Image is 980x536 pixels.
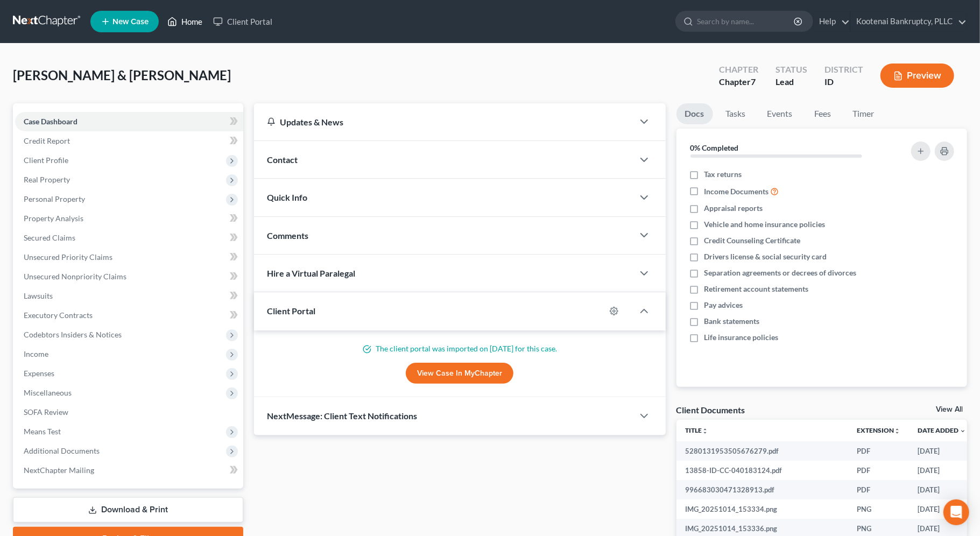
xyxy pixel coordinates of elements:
[267,116,620,128] div: Updates & News
[24,233,75,242] span: Secured Claims
[267,268,355,278] span: Hire a Virtual Paralegal
[13,67,231,83] span: [PERSON_NAME] & [PERSON_NAME]
[960,428,966,434] i: expand_more
[15,267,243,286] a: Unsecured Nonpriority Claims
[267,411,417,421] span: NextMessage: Client Text Notifications
[24,194,85,203] span: Personal Property
[775,64,807,76] div: Status
[24,311,93,320] span: Executory Contracts
[848,480,909,499] td: PDF
[676,480,848,499] td: 996683030471328913.pdf
[909,499,975,519] td: [DATE]
[704,219,826,230] span: Vehicle and home insurance policies
[719,64,758,76] div: Chapter
[208,12,278,31] a: Client Portal
[848,499,909,519] td: PNG
[704,251,827,262] span: Drivers license & social security card
[24,214,83,223] span: Property Analysis
[13,497,243,523] a: Download & Print
[267,343,652,354] p: The client portal was imported on [DATE] for this case.
[24,369,54,378] span: Expenses
[676,404,745,415] div: Client Documents
[676,461,848,480] td: 13858-ID-CC-040183124.pdf
[676,441,848,461] td: 5280131953505676279.pdf
[909,480,975,499] td: [DATE]
[824,76,863,88] div: ID
[848,441,909,461] td: PDF
[918,426,966,434] a: Date Added expand_more
[704,203,763,214] span: Appraisal reports
[267,230,308,241] span: Comments
[880,64,954,88] button: Preview
[15,248,243,267] a: Unsecured Priority Claims
[267,192,307,202] span: Quick Info
[24,427,61,436] span: Means Test
[24,446,100,455] span: Additional Documents
[806,103,840,124] a: Fees
[24,136,70,145] span: Credit Report
[162,12,208,31] a: Home
[685,426,708,434] a: Titleunfold_more
[24,466,94,475] span: NextChapter Mailing
[24,156,68,165] span: Client Profile
[15,306,243,325] a: Executory Contracts
[848,461,909,480] td: PDF
[15,112,243,131] a: Case Dashboard
[24,272,126,281] span: Unsecured Nonpriority Claims
[909,461,975,480] td: [DATE]
[15,131,243,151] a: Credit Report
[851,12,967,31] a: Kootenai Bankruptcy, PLLC
[704,267,857,278] span: Separation agreements or decrees of divorces
[704,300,743,311] span: Pay advices
[719,76,758,88] div: Chapter
[267,306,315,316] span: Client Portal
[24,117,77,126] span: Case Dashboard
[24,291,53,300] span: Lawsuits
[704,332,779,343] span: Life insurance policies
[704,235,801,246] span: Credit Counseling Certificate
[704,186,769,197] span: Income Documents
[704,284,809,294] span: Retirement account statements
[717,103,755,124] a: Tasks
[15,461,243,480] a: NextChapter Mailing
[24,252,112,262] span: Unsecured Priority Claims
[24,407,68,417] span: SOFA Review
[894,428,900,434] i: unfold_more
[936,406,963,413] a: View All
[676,103,713,124] a: Docs
[704,169,742,180] span: Tax returns
[814,12,850,31] a: Help
[24,349,48,358] span: Income
[704,316,760,327] span: Bank statements
[676,499,848,519] td: IMG_20251014_153334.png
[267,154,298,165] span: Contact
[857,426,900,434] a: Extensionunfold_more
[24,388,72,397] span: Miscellaneous
[15,209,243,228] a: Property Analysis
[24,330,122,339] span: Codebtors Insiders & Notices
[15,403,243,422] a: SOFA Review
[15,228,243,248] a: Secured Claims
[909,441,975,461] td: [DATE]
[15,286,243,306] a: Lawsuits
[690,143,739,152] strong: 0% Completed
[775,76,807,88] div: Lead
[751,76,756,87] span: 7
[697,11,795,31] input: Search by name...
[702,428,708,434] i: unfold_more
[759,103,801,124] a: Events
[112,18,149,26] span: New Case
[943,499,969,525] div: Open Intercom Messenger
[844,103,883,124] a: Timer
[824,64,863,76] div: District
[406,363,513,384] a: View Case in MyChapter
[24,175,70,184] span: Real Property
